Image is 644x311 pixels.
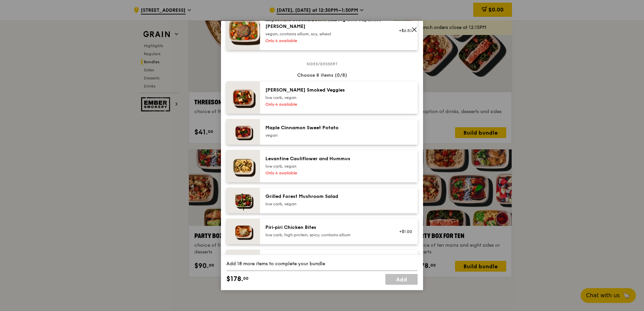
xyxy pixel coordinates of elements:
[265,87,386,94] div: [PERSON_NAME] Smoked Veggies
[265,16,386,30] div: Impossible Ground Beef Hamburg with Japanese [PERSON_NAME]
[394,229,412,234] div: +$1.00
[265,201,386,207] div: low carb, vegan
[226,274,243,284] span: $178.
[265,133,386,138] div: vegan
[226,250,260,275] img: daily_normal_Ondeh_Ondeh_Pandan_Cake-HORZ.jpg
[265,155,386,162] div: Levantine Cauliflower and Hummus
[243,276,249,281] span: 00
[226,81,260,114] img: daily_normal_Thyme-Rosemary-Zucchini-HORZ.jpg
[226,219,260,244] img: daily_normal_Piri-Piri-Chicken-Bites-HORZ.jpg
[265,95,386,100] div: low carb, vegan
[265,224,386,231] div: Piri‑piri Chicken Bites
[226,188,260,213] img: daily_normal_Grilled-Forest-Mushroom-Salad-HORZ.jpg
[394,28,412,33] div: +$6.50
[265,31,386,37] div: vegan, contains allium, soy, wheat
[226,72,418,79] div: Choose 8 items (0/8)
[265,164,386,169] div: low carb, vegan
[226,119,260,145] img: daily_normal_Maple_Cinnamon_Sweet_Potato__Horizontal_.jpg
[265,193,386,200] div: Grilled Forest Mushroom Salad
[385,274,418,285] a: Add
[226,261,418,267] div: Add 18 more items to complete your bundle
[226,150,260,182] img: daily_normal_Levantine_Cauliflower_and_Hummus__Horizontal_.jpg
[265,102,386,107] div: Only 4 available
[265,170,386,176] div: Only 4 available
[304,61,340,67] span: Sides/dessert
[226,11,260,50] img: daily_normal_HORZ-Impossible-Hamburg-With-Japanese-Curry.jpg
[265,125,386,131] div: Maple Cinnamon Sweet Potato
[265,38,386,43] div: Only 4 available
[265,232,386,238] div: low carb, high protein, spicy, contains allium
